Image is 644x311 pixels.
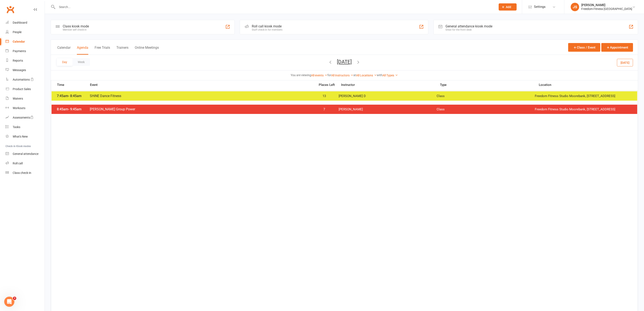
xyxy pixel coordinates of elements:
span: 7 [313,107,335,111]
div: Messages [13,68,26,72]
a: Product Sales [5,84,45,94]
button: Class / Event [568,43,600,52]
strong: You are viewing [291,73,311,77]
button: Agenda [77,46,88,55]
button: Add [499,3,517,11]
div: Payments [13,49,26,53]
button: Free Trials [95,46,110,55]
div: What's New [13,135,28,138]
button: Week [72,58,90,66]
button: Online Meetings [135,46,159,55]
a: Automations [5,75,45,84]
button: [DATE] [617,59,633,66]
button: Trainers [116,46,128,55]
span: Location [539,83,638,87]
a: Roll call [5,159,45,168]
span: Event [90,83,316,87]
a: Reports [5,56,45,65]
a: All Types [383,74,398,77]
span: SHiNE Dance Fitness [90,94,313,98]
div: Tasks [13,125,20,129]
div: Calendar [13,40,25,43]
span: - 8:45am [68,94,82,98]
iframe: Intercom live chat [4,297,14,307]
div: Great for the front desk [445,28,492,31]
span: 3 [13,297,16,300]
span: [PERSON_NAME] Group Power [90,107,313,111]
button: Calendar [57,46,71,55]
strong: with [377,73,383,77]
strong: for [328,73,331,77]
span: Add [506,5,511,9]
div: [PERSON_NAME] [581,3,632,7]
a: Class kiosk mode [5,168,45,178]
a: All events [311,74,328,77]
span: 7:45am [56,94,90,98]
span: Settings [534,2,546,12]
a: Clubworx [5,4,16,15]
div: Roll call kiosk mode [252,24,282,28]
span: - 9:45am [68,107,82,111]
span: 13 [313,94,335,98]
a: All Locations [356,74,377,77]
span: Type [440,83,539,87]
span: [PERSON_NAME] [339,107,437,111]
a: Messages [5,65,45,75]
a: Calendar [5,37,45,46]
div: Class check-in [13,171,31,174]
div: Freedom Fitness [GEOGRAPHIC_DATA] [581,7,632,11]
div: People [13,30,22,34]
strong: at [354,73,356,77]
div: Staff check-in for members [252,28,282,31]
span: Places Left [316,83,338,87]
div: Workouts [13,106,25,110]
div: Class kiosk mode [63,24,89,28]
a: Payments [5,46,45,56]
div: Dashboard [13,21,27,24]
a: Assessments [5,113,45,122]
div: Product Sales [13,87,31,91]
div: Assessments [13,116,34,119]
a: Waivers [5,94,45,103]
button: Appointment [601,43,633,52]
span: Instructor [341,83,440,87]
a: Workouts [5,103,45,113]
span: Freedom Fitness Studio Moorebank, [STREET_ADDRESS] [535,107,633,111]
a: Dashboard [5,18,45,27]
a: People [5,27,45,37]
span: 8:45am [56,107,90,111]
div: Automations [13,78,30,81]
div: Reports [13,59,23,62]
button: [DATE] [337,59,352,65]
span: Class [437,107,535,111]
a: Tasks [5,122,45,132]
span: [PERSON_NAME] D [339,94,437,98]
button: Day [57,58,72,66]
a: General attendance kiosk mode [5,149,45,159]
div: General attendance [13,152,38,155]
div: Roll call [13,162,23,165]
div: JS [571,3,579,11]
span: Class [437,94,535,98]
span: Freedom Fitness Studio Moorebank, [STREET_ADDRESS] [535,94,633,98]
div: Waivers [13,97,23,100]
input: Search... [56,4,493,10]
a: What's New [5,132,45,141]
a: All Instructors [331,74,354,77]
div: Member self check-in [63,28,89,31]
div: General attendance kiosk mode [445,24,492,28]
span: Time [56,83,90,88]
